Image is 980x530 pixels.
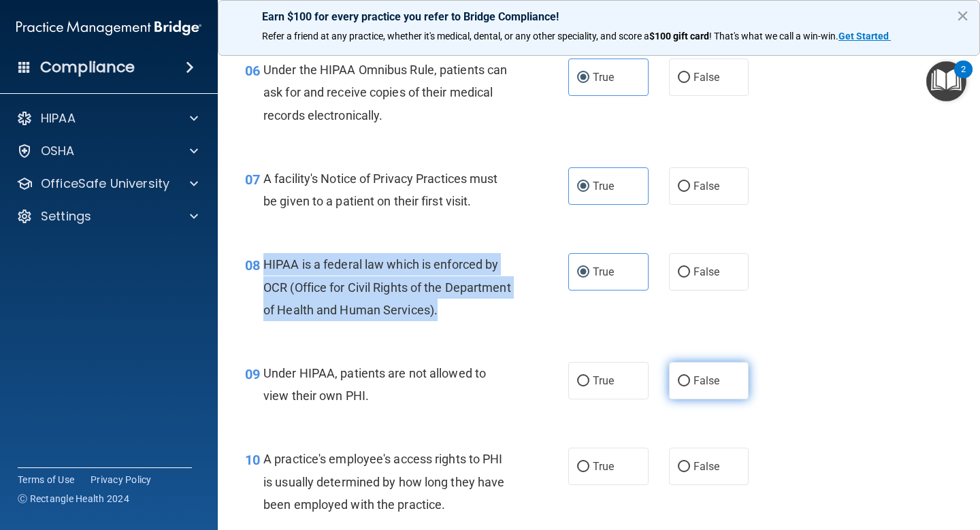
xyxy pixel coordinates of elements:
span: False [693,180,720,193]
span: False [693,265,720,278]
span: False [693,71,720,84]
span: 10 [245,452,260,468]
span: True [593,460,614,473]
div: 2 [961,69,966,87]
button: Open Resource Center, 2 new notifications [926,61,966,101]
input: False [678,267,690,278]
p: Earn $100 for every practice you refer to Bridge Compliance! [262,10,936,23]
input: False [678,73,690,83]
input: True [577,182,589,192]
p: OfficeSafe University [41,176,169,192]
span: True [593,374,614,387]
a: HIPAA [16,110,198,127]
img: PMB logo [16,14,201,42]
span: A practice's employee's access rights to PHI is usually determined by how long they have been emp... [263,452,504,511]
span: True [593,71,614,84]
p: HIPAA [41,110,76,127]
span: True [593,180,614,193]
span: False [693,460,720,473]
input: True [577,462,589,472]
input: True [577,376,589,386]
button: Close [956,5,969,27]
span: Ⓒ Rectangle Health 2024 [18,492,129,506]
p: Settings [41,208,91,225]
span: Refer a friend at any practice, whether it's medical, dental, or any other speciality, and score a [262,31,649,42]
span: Under HIPAA, patients are not allowed to view their own PHI. [263,366,486,403]
span: 07 [245,171,260,188]
input: True [577,73,589,83]
a: Get Started [838,31,891,42]
a: Settings [16,208,198,225]
span: 09 [245,366,260,382]
a: OSHA [16,143,198,159]
span: 08 [245,257,260,274]
input: False [678,376,690,386]
a: OfficeSafe University [16,176,198,192]
span: HIPAA is a federal law which is enforced by OCR (Office for Civil Rights of the Department of Hea... [263,257,511,316]
span: True [593,265,614,278]
input: False [678,182,690,192]
a: Privacy Policy [91,473,152,486]
input: True [577,267,589,278]
span: Under the HIPAA Omnibus Rule, patients can ask for and receive copies of their medical records el... [263,63,507,122]
strong: Get Started [838,31,889,42]
span: ! That's what we call a win-win. [709,31,838,42]
span: A facility's Notice of Privacy Practices must be given to a patient on their first visit. [263,171,498,208]
h4: Compliance [40,58,135,77]
input: False [678,462,690,472]
span: False [693,374,720,387]
strong: $100 gift card [649,31,709,42]
span: 06 [245,63,260,79]
p: OSHA [41,143,75,159]
a: Terms of Use [18,473,74,486]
